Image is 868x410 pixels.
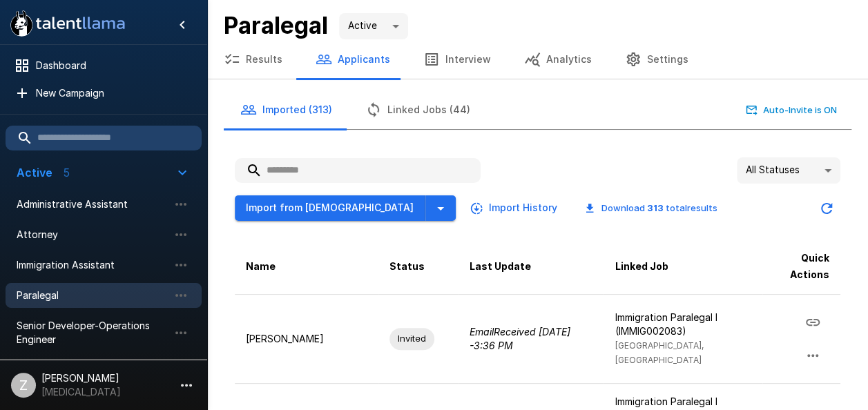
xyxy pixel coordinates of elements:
[389,332,434,345] span: Invited
[339,13,408,39] div: Active
[615,311,751,338] p: Immigration Paralegal I (IMMIG002083)
[796,315,829,326] span: Copy Interview Link
[407,40,508,79] button: Interview
[207,40,299,79] button: Results
[737,157,840,184] div: All Statuses
[349,90,487,129] button: Linked Jobs (44)
[647,202,664,213] b: 313
[246,332,367,346] p: [PERSON_NAME]
[762,239,840,295] th: Quick Actions
[615,340,703,365] span: [GEOGRAPHIC_DATA], [GEOGRAPHIC_DATA]
[224,11,328,39] b: Paralegal
[378,239,459,295] th: Status
[813,195,840,222] button: Updated Today - 12:11 PM
[604,239,762,295] th: Linked Job
[574,197,729,219] button: Download 313 totalresults
[743,99,840,121] button: Auto-Invite is ON
[508,40,608,79] button: Analytics
[608,40,705,79] button: Settings
[299,40,407,79] button: Applicants
[470,326,570,351] i: Email Received [DATE] - 3:36 PM
[459,239,604,295] th: Last Update
[235,239,378,295] th: Name
[235,195,425,221] button: Import from [DEMOGRAPHIC_DATA]
[467,195,563,221] button: Import History
[224,90,349,129] button: Imported (313)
